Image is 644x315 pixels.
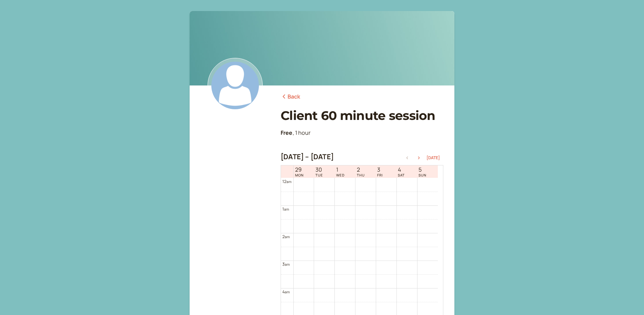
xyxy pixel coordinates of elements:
[282,261,290,267] div: 3
[314,166,324,178] a: September 30, 2025
[377,173,383,177] span: FRI
[285,289,290,294] span: am
[281,92,301,101] a: Back
[419,166,426,173] span: 5
[315,166,323,173] span: 30
[295,166,304,173] span: 29
[336,173,345,177] span: WED
[419,173,426,177] span: SUN
[282,288,290,295] div: 4
[377,166,383,173] span: 3
[294,166,305,178] a: September 29, 2025
[285,234,290,239] span: am
[357,166,365,173] span: 2
[281,129,443,138] p: , 1 hour
[281,108,443,123] h1: Client 60 minute session
[284,207,289,212] span: am
[282,233,290,240] div: 2
[398,166,405,173] span: 4
[417,166,428,178] a: October 5, 2025
[286,179,291,184] span: am
[281,129,293,136] b: Free
[357,173,365,177] span: THU
[336,166,345,173] span: 1
[285,262,290,267] span: am
[295,173,304,177] span: MON
[282,178,292,185] div: 12
[355,166,366,178] a: October 2, 2025
[426,155,440,160] button: [DATE]
[281,153,334,161] h2: [DATE] – [DATE]
[315,173,323,177] span: TUE
[398,173,405,177] span: SAT
[282,206,289,212] div: 1
[396,166,406,178] a: October 4, 2025
[376,166,384,178] a: October 3, 2025
[335,166,346,178] a: October 1, 2025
